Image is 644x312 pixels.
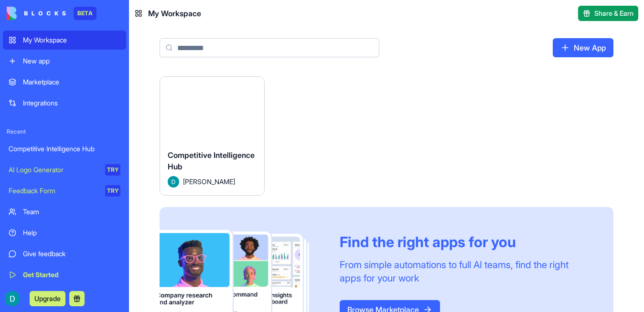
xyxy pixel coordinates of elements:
a: Competitive Intelligence HubAvatar[PERSON_NAME] [160,76,265,196]
div: BETA [74,7,97,20]
a: BETA [7,7,97,20]
div: Feedback Form [9,186,98,196]
a: Get Started [3,265,126,284]
a: Upgrade [30,293,65,303]
div: Get Started [23,270,120,280]
div: AI Logo Generator [9,165,98,175]
a: New app [3,52,126,71]
div: Find the right apps for you [340,233,590,250]
a: New App [553,38,613,57]
a: Feedback FormTRY [3,181,126,200]
button: Upgrade [30,291,65,306]
a: Help [3,223,126,242]
div: Competitive Intelligence Hub [9,144,120,154]
img: ACg8ocICQVm3RBkFgbLReFWsp2L9S8BnIbRH-LqztBTOzA_HyLNmMw=s96-c [5,291,20,306]
div: Marketplace [23,77,120,87]
a: Team [3,202,126,221]
a: Competitive Intelligence Hub [3,139,126,158]
div: From simple automations to full AI teams, find the right apps for your work [340,258,590,285]
a: AI Logo GeneratorTRY [3,160,126,179]
div: TRY [105,185,120,197]
div: TRY [105,164,120,176]
a: Integrations [3,94,126,113]
div: Give feedback [23,249,120,259]
img: Avatar [168,176,179,187]
span: [PERSON_NAME] [183,177,235,187]
span: Competitive Intelligence Hub [168,150,255,171]
a: My Workspace [3,31,126,50]
div: Integrations [23,98,120,108]
button: Share & Earn [578,6,638,21]
div: My Workspace [23,35,120,45]
a: Give feedback [3,244,126,263]
span: Share & Earn [594,9,633,18]
div: Team [23,207,120,217]
a: Marketplace [3,73,126,92]
span: My Workspace [148,8,201,19]
div: New app [23,56,120,66]
div: Help [23,228,120,238]
span: Recent [3,128,126,135]
img: logo [7,7,66,20]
